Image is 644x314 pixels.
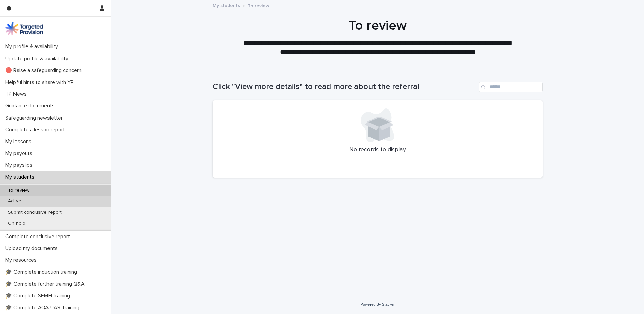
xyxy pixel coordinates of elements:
[3,162,38,168] p: My payslips
[3,56,74,62] p: Update profile & availability
[221,146,535,154] p: No records to display
[3,67,87,74] p: 🔴 Raise a safeguarding concern
[3,79,79,86] p: Helpful hints to share with YP
[3,91,32,97] p: TP News
[3,198,27,204] p: Active
[3,221,31,226] p: On hold
[3,115,68,121] p: Safeguarding newsletter
[3,210,67,215] p: Submit conclusive report
[3,103,60,109] p: Guidance documents
[3,281,90,287] p: 🎓 Complete further training Q&A
[3,245,63,252] p: Upload my documents
[3,293,75,299] p: 🎓 Complete SEMH training
[479,82,543,92] input: Search
[3,43,63,50] p: My profile & availability
[3,257,42,263] p: My resources
[248,2,269,9] p: To review
[3,233,75,240] p: Complete conclusive report
[3,150,38,157] p: My payouts
[3,188,35,193] p: To review
[3,269,83,275] p: 🎓 Complete induction training
[213,18,543,34] h1: To review
[213,82,476,92] h1: Click "View more details" to read more about the referral
[3,174,40,180] p: My students
[360,302,394,306] a: Powered By Stacker
[3,138,37,145] p: My lessons
[3,127,70,133] p: Complete a lesson report
[3,305,85,311] p: 🎓 Complete AQA UAS Training
[5,22,43,35] img: M5nRWzHhSzIhMunXDL62
[213,1,240,9] a: My students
